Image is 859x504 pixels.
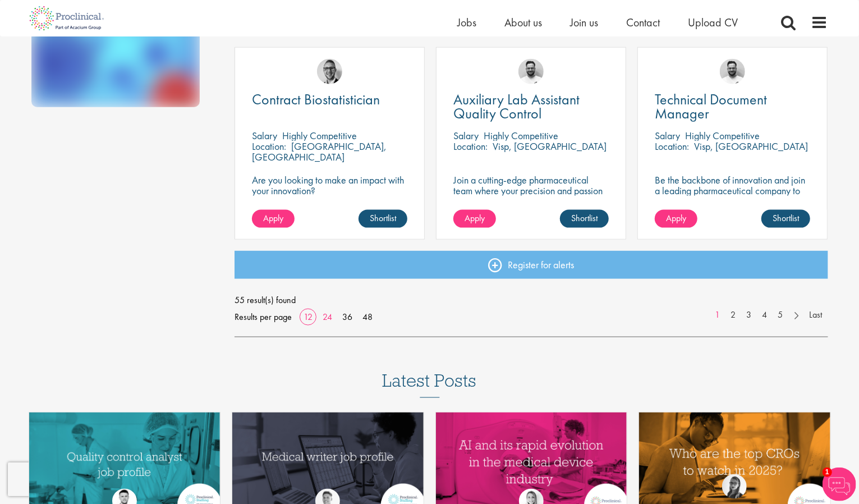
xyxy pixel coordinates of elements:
a: 5 [773,309,789,322]
span: Contract Biostatistician [252,90,380,109]
p: Join a cutting-edge pharmaceutical team where your precision and passion for quality will help sh... [453,175,609,217]
a: Shortlist [761,210,810,228]
a: Apply [655,210,697,228]
a: Apply [453,210,496,228]
img: Theodora Savlovschi - Wicks [722,474,747,499]
a: 36 [338,311,356,323]
p: Visp, [GEOGRAPHIC_DATA] [493,140,607,153]
a: Register for alerts [235,251,828,279]
span: Salary [655,129,680,142]
a: Join us [571,15,599,30]
span: Location: [252,140,286,153]
a: 2 [725,309,742,322]
span: Apply [465,212,485,224]
a: 48 [359,311,376,323]
a: Contract Biostatistician [252,93,407,107]
span: Technical Document Manager [655,90,767,123]
img: George Breen [317,59,342,84]
span: Auxiliary Lab Assistant Quality Control [453,90,580,123]
a: Upload CV [688,15,738,30]
a: Contact [627,15,660,30]
span: Location: [453,140,488,153]
a: Shortlist [359,210,407,228]
span: Apply [666,212,686,224]
span: 55 result(s) found [235,292,828,309]
iframe: reCAPTCHA [8,462,151,496]
span: Location: [655,140,689,153]
span: 1 [823,468,832,477]
p: Highly Competitive [484,129,558,142]
p: [GEOGRAPHIC_DATA], [GEOGRAPHIC_DATA] [252,140,387,163]
p: Visp, [GEOGRAPHIC_DATA] [694,140,808,153]
a: Jobs [458,15,477,30]
a: 3 [741,309,757,322]
p: Be the backbone of innovation and join a leading pharmaceutical company to help keep life-changin... [655,175,810,217]
p: Highly Competitive [282,129,357,142]
a: Technical Document Manager [655,93,810,121]
span: Salary [252,129,277,142]
h3: Latest Posts [383,371,477,398]
img: Chatbot [823,468,856,501]
a: Shortlist [560,210,609,228]
img: Emile De Beer [518,59,544,84]
a: 1 [710,309,726,322]
p: Are you looking to make an impact with your innovation? [252,175,407,196]
a: About us [505,15,543,30]
p: Highly Competitive [685,129,760,142]
span: Salary [453,129,479,142]
a: 12 [300,311,316,323]
span: Results per page [235,309,292,326]
a: 24 [319,311,336,323]
a: Last [804,309,828,322]
span: Apply [263,212,283,224]
img: Emile De Beer [720,59,745,84]
a: Apply [252,210,295,228]
a: Auxiliary Lab Assistant Quality Control [453,93,609,121]
a: 4 [757,309,773,322]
